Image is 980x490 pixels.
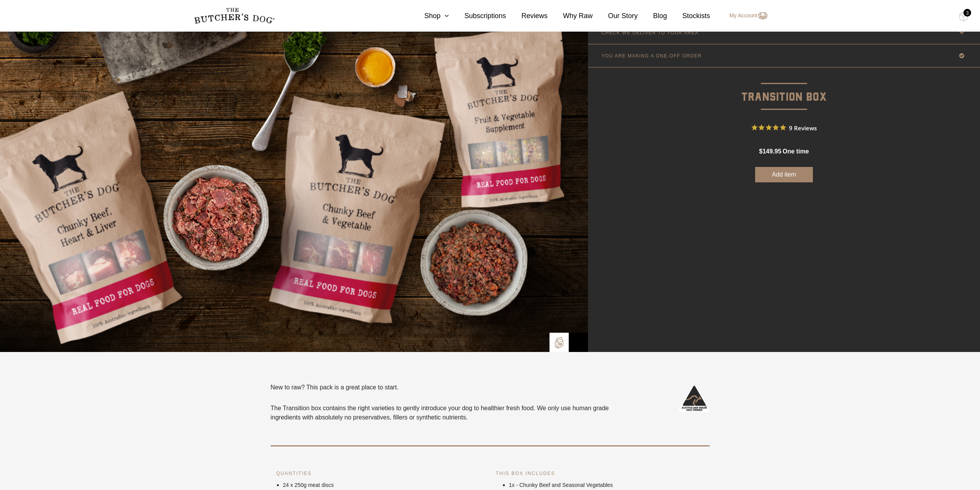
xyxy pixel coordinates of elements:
a: Shop [409,11,449,21]
a: Why Raw [548,11,593,21]
a: Our Story [593,11,638,21]
div: New to raw? This pack is a great place to start. [271,383,622,422]
a: Stockists [667,11,710,21]
a: Subscriptions [449,11,506,21]
p: 24 x 250g meat discs [283,481,484,489]
span: one time [782,148,809,155]
img: TBD_Category_Icons-1.png [573,337,584,348]
a: CHECK WE DELIVER TO YOUR AREA [588,21,980,44]
span: 149.95 [762,148,781,155]
a: Reviews [506,11,548,21]
p: CHECK WE DELIVER TO YOUR AREA [601,30,699,35]
a: My Account [722,11,767,20]
img: TBD_Cart-Full.png [959,12,968,22]
img: Australian-Made_White.png [679,383,710,414]
div: 3 [963,9,971,17]
span: $ [759,148,762,155]
p: Transition Box [588,67,980,106]
p: 1x - Chunky Beef and Seasonal Vegetables [509,481,704,489]
a: Blog [638,11,667,21]
span: 9 Reviews [789,122,817,133]
a: YOU ARE MAKING A ONE-OFF ORDER [588,44,980,67]
button: Add item [755,167,813,182]
h6: THIS BOX INCLUDES [496,470,704,477]
p: The Transition box contains the right varieties to gently introduce your dog to healthier fresh f... [271,404,622,422]
button: Rated 5 out of 5 stars from 9 reviews. Jump to reviews. [752,122,817,133]
img: TBD_Build-A-Box.png [553,337,565,349]
h6: QUANTITIES [276,470,484,477]
p: YOU ARE MAKING A ONE-OFF ORDER [601,53,702,59]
